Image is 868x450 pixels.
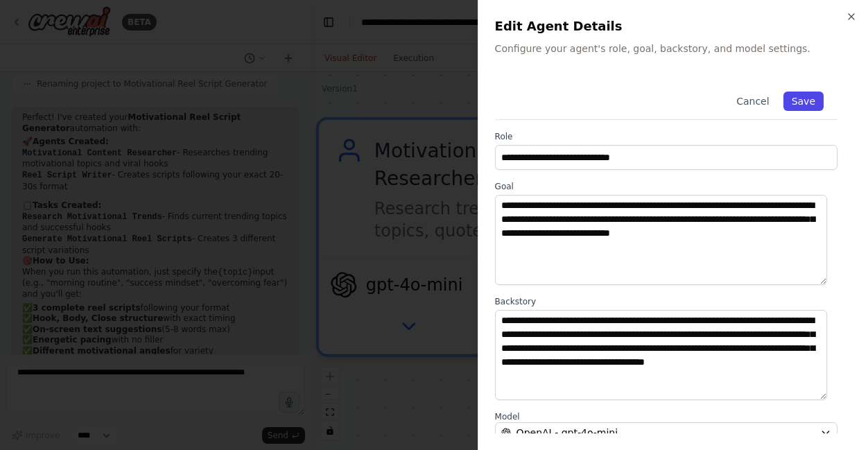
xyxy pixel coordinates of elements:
[495,42,851,55] p: Configure your agent's role, goal, backstory, and model settings.
[495,296,837,307] label: Backstory
[517,426,618,440] span: OpenAI - gpt-4o-mini
[728,92,777,111] button: Cancel
[783,92,824,111] button: Save
[495,181,837,192] label: Goal
[495,422,837,443] button: OpenAI - gpt-4o-mini
[495,17,851,36] h2: Edit Agent Details
[495,411,837,422] label: Model
[495,131,837,142] label: Role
